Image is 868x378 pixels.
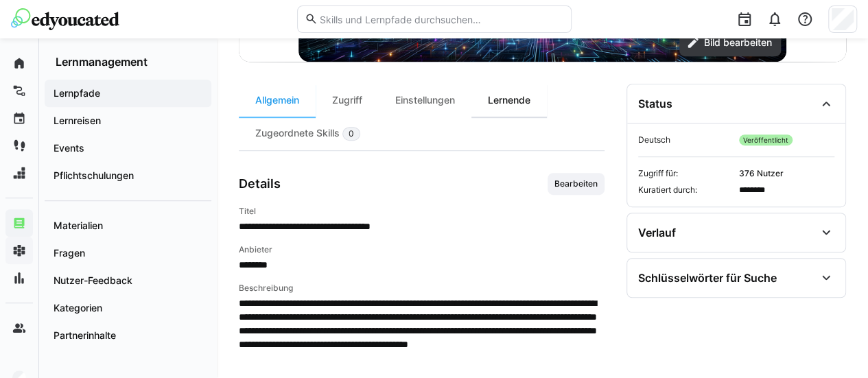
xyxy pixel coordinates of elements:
[239,176,281,191] h3: Details
[239,206,605,217] h4: Titel
[548,173,605,195] button: Bearbeiten
[638,168,734,179] span: Zugriff für:
[553,178,599,189] span: Bearbeiten
[638,271,777,285] div: Schlüsselwörter für Suche
[702,36,774,49] span: Bild bearbeiten
[239,84,316,117] div: Allgemein
[239,283,605,294] h4: Beschreibung
[739,168,834,179] span: 376 Nutzer
[316,84,379,117] div: Zugriff
[638,134,734,145] span: Deutsch
[739,134,793,145] span: Veröffentlicht
[679,29,781,56] button: Bild bearbeiten
[471,84,547,117] div: Lernende
[239,244,605,255] h4: Anbieter
[379,84,471,117] div: Einstellungen
[638,97,672,110] div: Status
[239,117,377,150] div: Zugeordnete Skills
[638,226,676,239] div: Verlauf
[318,13,563,25] input: Skills und Lernpfade durchsuchen…
[638,185,734,196] span: Kuratiert durch:
[349,128,354,139] span: 0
